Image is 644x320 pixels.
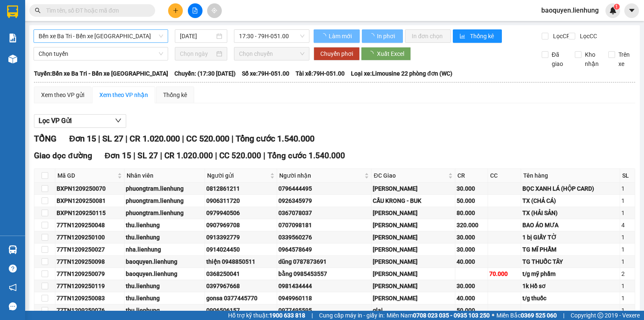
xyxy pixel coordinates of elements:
div: [PERSON_NAME] [373,294,453,303]
button: Xuất Excel [361,47,411,60]
div: t/g mỹ phẩm [522,269,618,278]
span: Chuyến: (17:30 [DATE]) [174,69,236,78]
span: Đơn 15 [69,134,96,144]
span: Mã GD [57,171,116,180]
div: [PERSON_NAME] [373,245,453,254]
span: In phơi [377,31,396,41]
div: 0964578649 [278,245,370,254]
div: 80.000 [457,208,486,218]
div: 1 [621,208,634,218]
span: TỔNG [34,134,57,144]
td: 77TN1209250076 [55,304,125,317]
div: 1 [621,294,634,303]
th: Tên hàng [521,169,620,183]
sup: 1 [614,4,620,10]
div: 1 [621,184,634,193]
span: down [115,117,122,124]
div: 40.000 [457,294,486,303]
span: notification [9,283,17,291]
div: BXPN1209250070 [57,184,123,193]
div: BAO ÁO MƯA [522,220,618,230]
button: file-add [188,3,203,18]
div: [PERSON_NAME] [373,220,453,230]
b: Tuyến: Bến xe Ba Tri - Bến xe [GEOGRAPHIC_DATA] [34,70,168,77]
div: thu.lienhung [126,294,204,303]
div: 0913392779 [206,233,275,242]
div: thu.lienhung [126,281,204,291]
div: 77TN1209250119 [57,281,123,291]
span: message [9,302,17,310]
div: 40.000 [457,257,486,266]
div: 1 [621,257,634,266]
span: | [563,311,564,320]
div: 0339560276 [278,233,370,242]
div: baoquyen.lienhung [126,269,204,278]
div: TG THUỐC TÂY [522,257,618,266]
div: 0907969708 [206,220,275,230]
div: 1 [621,196,634,205]
span: Kho nhận [582,50,602,68]
div: bằng 0985453557 [278,269,370,278]
div: 1 [621,281,634,291]
button: Chuyển phơi [314,47,360,60]
span: Chọn tuyến [39,47,163,60]
div: 0812861211 [206,184,275,193]
span: loading [368,51,377,57]
div: 77TN1209250076 [57,306,123,315]
span: CR 1.020.000 [130,134,180,144]
span: Tổng cước 1.540.000 [267,151,345,160]
img: logo-vxr [7,5,18,18]
span: | [263,151,265,160]
div: thu.lienhung [126,220,204,230]
th: CC [488,169,521,183]
button: plus [168,3,183,18]
div: thiện 0948850511 [206,257,275,266]
div: 0981434444 [278,281,370,291]
div: 0368250041 [206,269,275,278]
span: | [133,151,135,160]
div: nha.lienhung [126,245,204,254]
td: 77TN1209250083 [55,292,125,304]
button: Lọc VP Gửi [34,114,126,128]
span: Tổng cước 1.540.000 [236,134,314,144]
span: Hỗ trợ kỹ thuật: [228,311,305,320]
div: thu.lienhung [126,306,204,315]
button: Làm mới [314,29,360,43]
span: loading [369,33,376,39]
td: BXPN1209250115 [55,207,125,219]
span: Tài xế: 79H-051.00 [296,69,345,78]
div: Xem theo VP nhận [99,90,148,100]
div: TX (CHẢ CÁ) [522,196,618,205]
span: Chọn chuyến [239,47,305,60]
span: ⚪️ [492,314,494,317]
div: TX (HẢI SẢN) [522,208,618,218]
div: 77TN1209250079 [57,269,123,278]
span: baoquyen.lienhung [535,5,605,16]
span: | [215,151,217,160]
strong: 1900 633 818 [269,312,305,319]
span: bar-chart [460,33,467,40]
button: aim [207,3,222,18]
button: In đơn chọn [405,29,451,43]
span: SL 27 [102,134,123,144]
td: 77TN1209250100 [55,231,125,244]
strong: 0369 525 060 [521,312,557,319]
div: baoquyen.lienhung [126,257,204,266]
div: 70.000 [489,269,519,278]
div: phuongtram.lienhung [126,196,204,205]
div: 30.000 [457,281,486,291]
span: Trên xe [615,50,636,68]
span: | [98,134,100,144]
div: 77TN1209250083 [57,294,123,303]
div: BXPN1209250115 [57,208,123,218]
td: BXPN1209250081 [55,195,125,207]
span: Thống kê [470,31,495,41]
span: Người gửi [207,171,268,180]
div: [PERSON_NAME] [373,281,453,291]
span: CC 520.000 [186,134,229,144]
div: Thống kê [163,90,187,100]
input: 12/09/2025 [180,31,214,41]
span: Lọc VP Gửi [39,115,72,126]
span: 1 [615,4,618,10]
div: t/g thuốc [522,294,618,303]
